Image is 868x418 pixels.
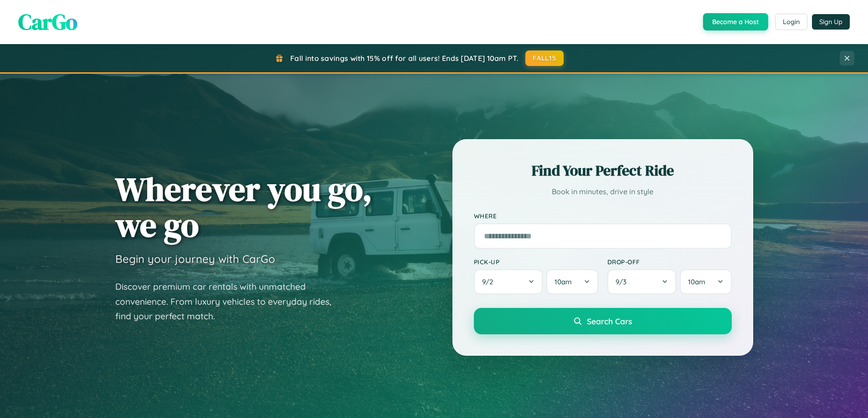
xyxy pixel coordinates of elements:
[474,212,732,220] label: Where
[474,269,543,294] button: 9/2
[115,171,372,243] h1: Wherever you go, we go
[474,308,732,334] button: Search Cars
[680,269,731,294] button: 10am
[555,277,572,286] span: 10am
[474,161,732,181] h2: Find Your Perfect Ride
[546,269,598,294] button: 10am
[703,13,768,30] button: Become a Host
[474,258,598,266] label: Pick-up
[775,14,807,30] button: Login
[115,279,343,324] p: Discover premium car rentals with unmatched convenience. From luxury vehicles to everyday rides, ...
[616,277,631,286] span: 9 / 3
[18,7,77,37] span: CarGo
[587,316,632,326] span: Search Cars
[607,269,677,294] button: 9/3
[688,277,705,286] span: 10am
[290,54,519,63] span: Fall into savings with 15% off for all users! Ends [DATE] 10am PT.
[525,50,564,66] button: FALL15
[474,185,732,198] p: Book in minutes, drive in style
[115,252,275,266] h3: Begin your journey with CarGo
[812,14,850,30] button: Sign Up
[607,258,732,266] label: Drop-off
[482,277,498,286] span: 9 / 2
